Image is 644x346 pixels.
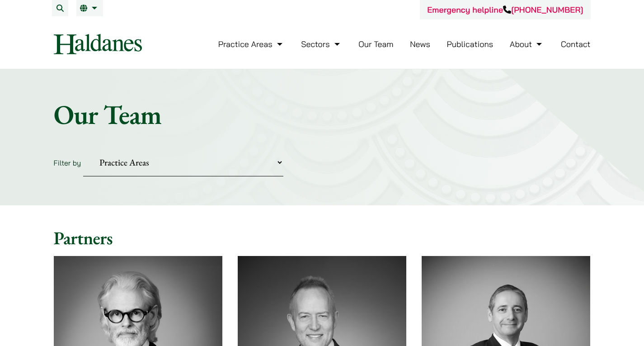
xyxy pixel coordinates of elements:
[54,158,81,167] label: Filter by
[510,39,544,49] a: About
[54,98,591,131] h1: Our Team
[427,5,583,15] a: Emergency helpline[PHONE_NUMBER]
[218,39,285,49] a: Practice Areas
[358,39,393,49] a: Our Team
[80,5,99,12] a: EN
[561,39,591,49] a: Contact
[410,39,430,49] a: News
[301,39,342,49] a: Sectors
[447,39,494,49] a: Publications
[54,227,591,249] h2: Partners
[54,34,142,54] img: Logo of Haldanes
